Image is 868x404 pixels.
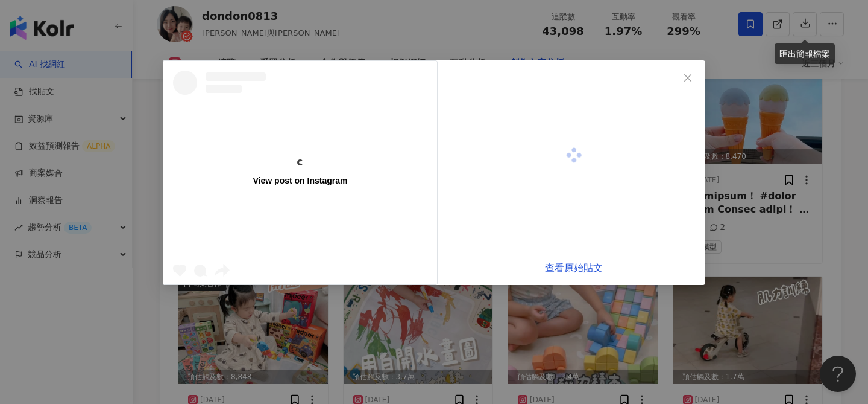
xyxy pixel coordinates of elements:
a: 查看原始貼文 [545,262,603,274]
a: View post on Instagram [163,61,437,284]
div: View post on Instagram [253,175,348,186]
div: 匯出簡報檔案 [775,43,835,64]
span: close [683,73,693,83]
button: Close [676,66,700,90]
